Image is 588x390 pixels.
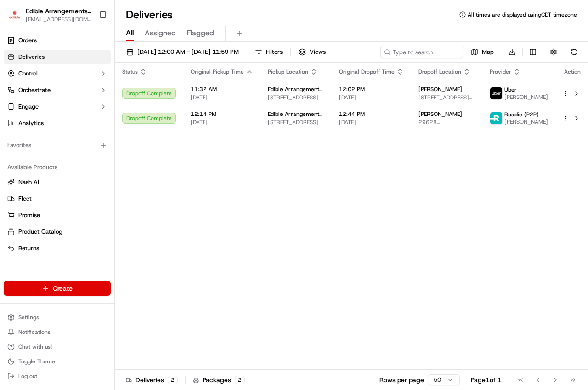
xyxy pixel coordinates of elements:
[18,119,44,127] span: Analytics
[4,33,111,48] a: Orders
[468,11,577,18] span: All times are displayed using CDT timezone
[7,244,107,252] a: Returns
[339,94,404,101] span: [DATE]
[191,86,253,93] span: 11:32 AM
[379,375,424,384] p: Rows per page
[266,48,283,56] span: Filters
[18,314,39,321] span: Settings
[4,224,111,239] button: Product Catalog
[4,241,111,256] button: Returns
[504,93,548,101] span: [PERSON_NAME]
[339,68,395,75] span: Original Dropoff Time
[18,195,32,203] span: Fleet
[339,119,404,126] span: [DATE]
[482,48,494,56] span: Map
[7,211,107,219] a: Promise
[137,48,239,56] span: [DATE] 12:00 AM - [DATE] 11:59 PM
[418,110,462,118] span: [PERSON_NAME]
[18,211,40,219] span: Promise
[4,116,111,131] a: Analytics
[122,46,243,58] button: [DATE] 12:00 AM - [DATE] 11:59 PM
[339,86,404,93] span: 12:02 PM
[4,326,111,338] button: Notifications
[490,112,502,124] img: roadie-logo-v2.jpg
[268,94,324,101] span: [STREET_ADDRESS]
[4,160,111,175] div: Available Products
[7,178,107,186] a: Nash AI
[4,208,111,223] button: Promise
[4,281,111,296] button: Create
[191,119,253,126] span: [DATE]
[563,68,582,75] div: Action
[268,110,324,118] span: Edible Arrangements - [GEOGRAPHIC_DATA], [GEOGRAPHIC_DATA]
[490,68,511,75] span: Provider
[53,284,73,293] span: Create
[339,110,404,118] span: 12:44 PM
[504,111,539,118] span: Roadie (P2P)
[380,46,463,58] input: Type to search
[418,86,462,93] span: [PERSON_NAME]
[4,50,111,64] a: Deliveries
[18,328,51,336] span: Notifications
[568,46,581,58] button: Refresh
[4,355,111,368] button: Toggle Theme
[268,119,324,126] span: [STREET_ADDRESS]
[268,86,324,93] span: Edible Arrangements - [GEOGRAPHIC_DATA], [GEOGRAPHIC_DATA]
[310,48,326,56] span: Views
[471,375,502,384] div: Page 1 of 1
[268,68,308,75] span: Pickup Location
[191,110,253,118] span: 12:14 PM
[418,119,475,126] span: 29628 [GEOGRAPHIC_DATA], [GEOGRAPHIC_DATA]
[18,53,45,61] span: Deliveries
[18,373,37,380] span: Log out
[7,195,107,203] a: Fleet
[18,244,39,252] span: Returns
[18,69,38,78] span: Control
[4,66,111,81] button: Control
[4,83,111,97] button: Orchestrate
[4,311,111,324] button: Settings
[18,103,39,111] span: Engage
[4,4,95,26] button: Edible Arrangements - San Antonio, TXEdible Arrangements - [GEOGRAPHIC_DATA], [GEOGRAPHIC_DATA][E...
[251,46,287,58] button: Filters
[7,8,22,22] img: Edible Arrangements - San Antonio, TX
[191,68,244,75] span: Original Pickup Time
[418,94,475,101] span: [STREET_ADDRESS][PERSON_NAME][PERSON_NAME]
[418,68,461,75] span: Dropoff Location
[126,7,173,22] h1: Deliveries
[18,86,51,94] span: Orchestrate
[490,87,502,99] img: uber-new-logo.jpeg
[122,68,138,75] span: Status
[504,118,548,126] span: [PERSON_NAME]
[4,175,111,189] button: Nash AI
[4,191,111,206] button: Fleet
[4,340,111,353] button: Chat with us!
[126,28,134,39] span: All
[467,46,498,58] button: Map
[18,178,39,186] span: Nash AI
[18,36,37,45] span: Orders
[7,228,107,236] a: Product Catalog
[235,376,245,384] div: 2
[193,375,245,384] div: Packages
[191,94,253,101] span: [DATE]
[4,99,111,114] button: Engage
[168,376,178,384] div: 2
[26,16,91,23] button: [EMAIL_ADDRESS][DOMAIN_NAME]
[145,28,176,39] span: Assigned
[18,343,52,350] span: Chat with us!
[18,358,55,365] span: Toggle Theme
[126,375,178,384] div: Deliveries
[504,86,517,93] span: Uber
[18,228,62,236] span: Product Catalog
[294,46,330,58] button: Views
[26,6,91,16] button: Edible Arrangements - [GEOGRAPHIC_DATA], [GEOGRAPHIC_DATA]
[4,138,111,153] div: Favorites
[187,28,214,39] span: Flagged
[4,370,111,383] button: Log out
